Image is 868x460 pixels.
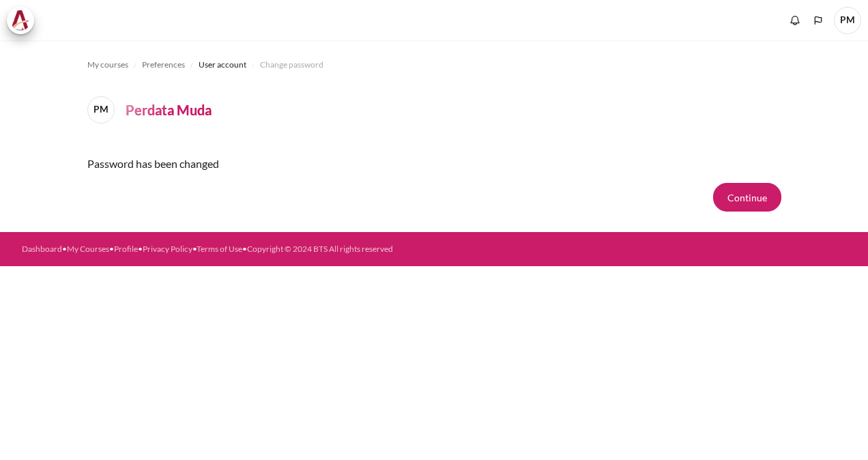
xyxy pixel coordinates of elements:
[114,244,138,254] a: Profile
[713,183,781,212] button: Continue
[143,244,192,254] a: Privacy Policy
[126,100,212,120] h4: Perdata Muda
[87,96,120,124] a: PM
[142,59,185,71] span: Preferences
[87,96,115,124] span: PM
[22,243,476,255] div: • • • • •
[199,59,246,71] span: User account
[67,244,109,254] a: My Courses
[7,7,41,34] a: Architeck Architeck
[22,244,62,254] a: Dashboard
[785,10,805,31] div: Show notification window with no new notifications
[87,145,781,183] div: Password has been changed
[87,57,128,73] a: My courses
[834,7,861,34] span: PM
[260,59,323,71] span: Change password
[247,244,393,254] a: Copyright © 2024 BTS All rights reserved
[142,57,185,73] a: Preferences
[87,59,128,71] span: My courses
[834,7,861,34] a: User menu
[197,244,242,254] a: Terms of Use
[808,10,828,31] button: Languages
[87,54,781,76] nav: Navigation bar
[260,57,323,73] a: Change password
[11,10,30,31] img: Architeck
